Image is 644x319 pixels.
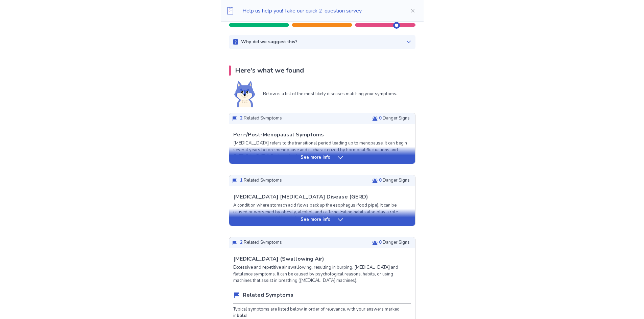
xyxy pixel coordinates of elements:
[240,115,282,122] p: Related Symptoms
[233,140,411,186] p: [MEDICAL_DATA] refers to the transitional period leading up to menopause. It can begin several ye...
[240,115,243,121] span: 2
[379,239,410,246] p: Danger Signs
[240,177,282,184] p: Related Symptoms
[233,202,411,222] p: A condition where stomach acid flows back up the esophagus (food pipe). It can be caused or worse...
[379,177,382,183] span: 0
[234,81,255,107] img: Shiba
[233,264,411,284] p: Excessive and repetitive air swallowing, resulting in burping, [MEDICAL_DATA] and flatulence symp...
[379,115,410,122] p: Danger Signs
[379,177,410,184] p: Danger Signs
[241,39,297,46] p: Why did we suggest this?
[379,115,382,121] span: 0
[263,91,397,98] p: Below is a list of the most likely diseases matching your symptoms.
[379,239,382,245] span: 0
[242,7,399,15] p: Help us help you! Take our quick 2-question survey
[301,154,330,161] p: See more info
[237,313,246,319] b: bold
[243,291,293,299] p: Related Symptoms
[240,239,243,245] span: 2
[240,177,243,183] span: 1
[233,193,368,201] p: [MEDICAL_DATA] [MEDICAL_DATA] Disease (GERD)
[301,216,330,223] p: See more info
[233,131,324,139] p: Peri-/Post-Menopausal Symptoms
[240,239,282,246] p: Related Symptoms
[233,255,324,263] p: [MEDICAL_DATA] (Swallowing Air)
[235,65,304,76] p: Here's what we found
